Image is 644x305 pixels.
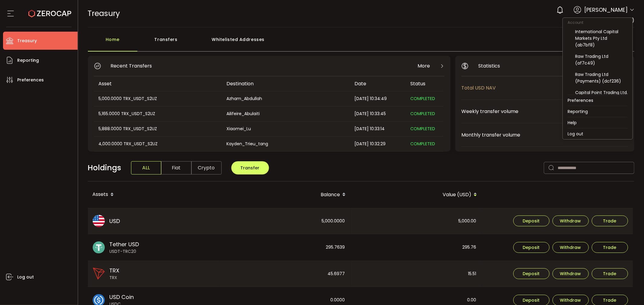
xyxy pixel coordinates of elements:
[219,208,350,234] div: 5,000.0000
[94,80,222,87] div: Asset
[110,248,139,255] span: USDT-TRC20
[93,215,105,227] img: usd_portfolio.svg
[523,298,540,302] span: Deposit
[603,245,617,250] span: Trade
[406,80,444,87] div: Status
[94,125,221,132] div: 5,888.0000 TRX_USDT_S2UZ
[523,219,540,223] span: Deposit
[575,71,628,84] div: Raw Trading Ltd (Payments) (dcf236)
[513,215,549,226] button: Deposit
[93,241,105,253] img: usdt_portfolio.svg
[560,272,581,276] span: Withdraw
[17,36,37,45] span: Treasury
[553,215,589,226] button: Withdraw
[222,110,349,117] div: Ailifeire_Abulaiti
[219,190,351,200] div: Balance
[571,17,634,24] span: IC Markets DMCC (5161cb)
[560,245,581,250] span: Withdraw
[351,190,482,200] div: Value (USD)
[614,276,644,305] iframe: Chat Widget
[560,219,581,223] span: Withdraw
[94,140,221,147] div: 4,000.0000 TRX_USDT_S2UZ
[461,131,615,139] span: Monthly transfer volume
[418,62,430,70] span: More
[563,117,633,128] li: Help
[231,161,269,175] button: Transfer
[461,108,615,115] span: Weekly transfer volume
[513,242,549,253] button: Deposit
[351,208,481,234] div: 5,000.00
[110,266,120,275] span: TRX
[553,242,589,253] button: Withdraw
[563,128,633,139] li: Log out
[592,215,628,226] button: Trade
[222,125,349,132] div: Xiaomei_Lu
[513,268,549,279] button: Deposit
[523,272,540,276] span: Deposit
[560,298,581,302] span: Withdraw
[94,110,221,117] div: 5,165.0000 TRX_USDT_S2UZ
[110,275,120,281] span: TRX
[222,80,350,87] div: Destination
[88,8,120,19] span: Treasury
[603,219,617,223] span: Trade
[88,162,121,174] span: Holdings
[563,106,633,117] li: Reporting
[411,111,435,117] span: COMPLETED
[94,95,221,102] div: 5,000.0000 TRX_USDT_S2UZ
[603,272,617,276] span: Trade
[17,76,44,84] span: Preferences
[411,96,435,102] span: COMPLETED
[110,293,134,301] span: USD Coin
[195,33,282,52] div: Whitelisted Addresses
[523,245,540,250] span: Deposit
[350,110,406,117] div: [DATE] 10:33:45
[563,20,588,25] span: Account
[161,161,191,175] span: Fiat
[222,95,349,102] div: Azham_Abdullah
[584,6,628,14] span: [PERSON_NAME]
[461,84,609,92] span: Total USD NAV
[110,217,120,225] span: USD
[219,261,350,287] div: 45.6977
[563,95,633,106] li: Preferences
[478,62,500,70] span: Statistics
[575,89,628,102] div: Capital Point Trading Ltd. (Payments) (de1af4)
[111,62,152,70] span: Recent Transfers
[575,28,628,48] div: International Capital Markets Pty Ltd (ab7bf8)
[351,234,481,261] div: 295.76
[93,268,105,280] img: trx_portfolio.png
[411,126,435,132] span: COMPLETED
[17,56,39,65] span: Reporting
[110,240,139,248] span: Tether USD
[241,165,260,171] span: Transfer
[603,298,617,302] span: Trade
[411,141,435,147] span: COMPLETED
[350,80,406,87] div: Date
[88,190,219,200] div: Assets
[222,140,349,147] div: Kayden_Trieu_tang
[88,33,137,52] div: Home
[350,125,406,132] div: [DATE] 10:33:14
[575,53,628,66] div: Raw Trading Ltd (af7c49)
[17,273,34,281] span: Log out
[592,268,628,279] button: Trade
[351,261,481,287] div: 15.51
[219,234,350,261] div: 295.7639
[592,242,628,253] button: Trade
[137,33,195,52] div: Transfers
[131,161,161,175] span: ALL
[191,161,222,175] span: Crypto
[350,140,406,147] div: [DATE] 10:32:29
[350,95,406,102] div: [DATE] 10:34:49
[553,268,589,279] button: Withdraw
